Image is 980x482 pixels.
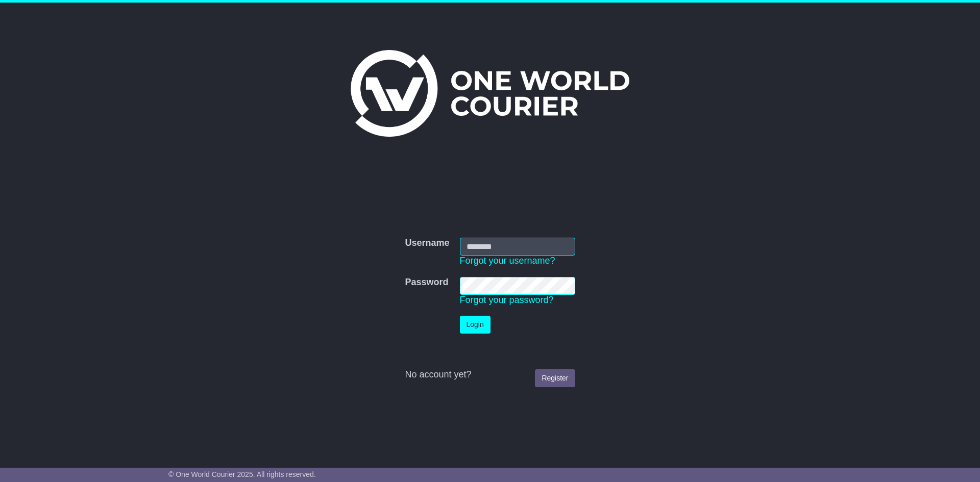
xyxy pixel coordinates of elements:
label: Username [405,238,449,249]
div: No account yet? [405,369,575,380]
a: Forgot your username? [460,256,555,266]
a: Register [535,369,575,387]
button: Login [460,316,491,334]
a: Forgot your password? [460,295,554,305]
img: One World [351,50,629,137]
span: © One World Courier 2025. All rights reserved. [168,470,316,478]
label: Password [405,277,448,288]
